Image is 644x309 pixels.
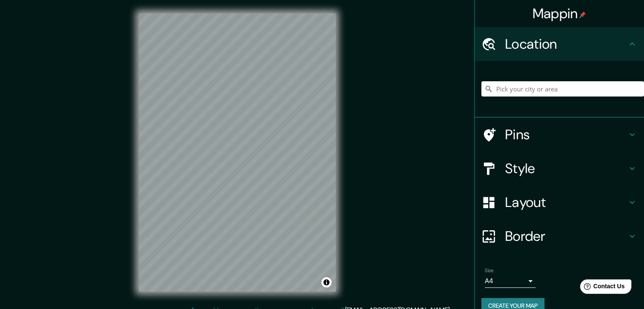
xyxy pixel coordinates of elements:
h4: Location [505,36,627,52]
img: pin-icon.png [579,11,586,18]
h4: Pins [505,126,627,143]
div: Pins [475,118,644,152]
h4: Mappin [533,5,586,22]
h4: Style [505,160,627,177]
input: Pick your city or area [481,81,644,97]
div: A4 [485,274,536,288]
div: Border [475,219,644,253]
h4: Layout [505,194,627,211]
iframe: Help widget launcher [569,276,635,300]
button: Toggle attribution [321,277,332,287]
div: Style [475,152,644,185]
div: Layout [475,185,644,219]
div: Location [475,27,644,61]
canvas: Map [139,14,336,292]
label: Size [485,267,494,274]
h4: Border [505,228,627,245]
